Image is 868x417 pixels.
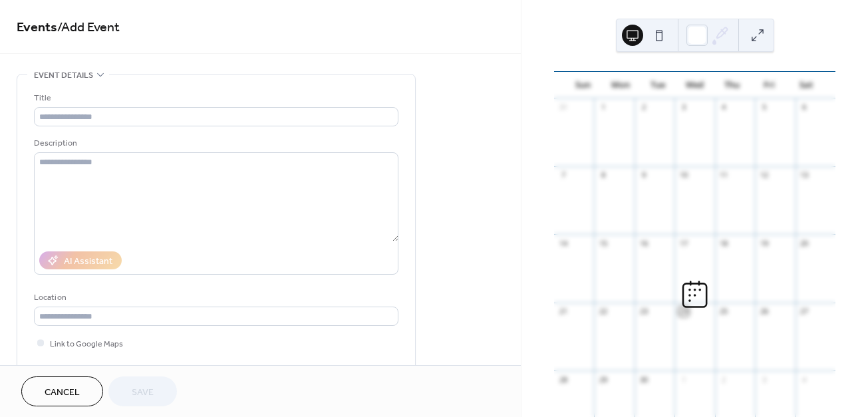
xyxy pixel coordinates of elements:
div: 27 [799,307,809,317]
div: 1 [598,102,608,112]
div: 13 [799,170,809,180]
div: Fri [750,72,788,98]
div: 22 [598,307,608,317]
div: Location [34,291,396,305]
span: Cancel [45,386,80,400]
div: 4 [719,102,729,112]
div: Tue [639,72,676,98]
div: 19 [759,238,769,248]
a: Events [17,15,57,41]
span: Link to Google Maps [50,337,123,351]
div: 8 [598,170,608,180]
div: 20 [799,238,809,248]
div: Sat [788,72,825,98]
div: 2 [719,374,729,384]
div: Wed [676,72,714,98]
div: 1 [678,374,688,384]
div: 28 [558,374,568,384]
div: 31 [558,102,568,112]
div: 16 [639,238,649,248]
div: 18 [719,238,729,248]
div: Mon [602,72,639,98]
div: 21 [558,307,568,317]
div: 26 [759,307,769,317]
div: 7 [558,170,568,180]
div: 6 [799,102,809,112]
div: 4 [799,374,809,384]
div: 12 [759,170,769,180]
div: 9 [639,170,649,180]
div: 10 [678,170,688,180]
div: Thu [713,72,750,98]
div: 24 [678,307,688,317]
div: Description [34,136,396,150]
div: 23 [639,307,649,317]
div: 15 [598,238,608,248]
div: 3 [759,374,769,384]
span: Event details [34,69,93,82]
div: 2 [639,102,649,112]
div: 5 [759,102,769,112]
div: 3 [678,102,688,112]
div: 30 [639,374,649,384]
div: 14 [558,238,568,248]
button: Cancel [21,376,103,406]
div: Sun [565,72,602,98]
div: Title [34,91,396,105]
div: 11 [719,170,729,180]
div: 17 [678,238,688,248]
span: / Add Event [57,15,120,41]
div: 29 [598,374,608,384]
div: 25 [719,307,729,317]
